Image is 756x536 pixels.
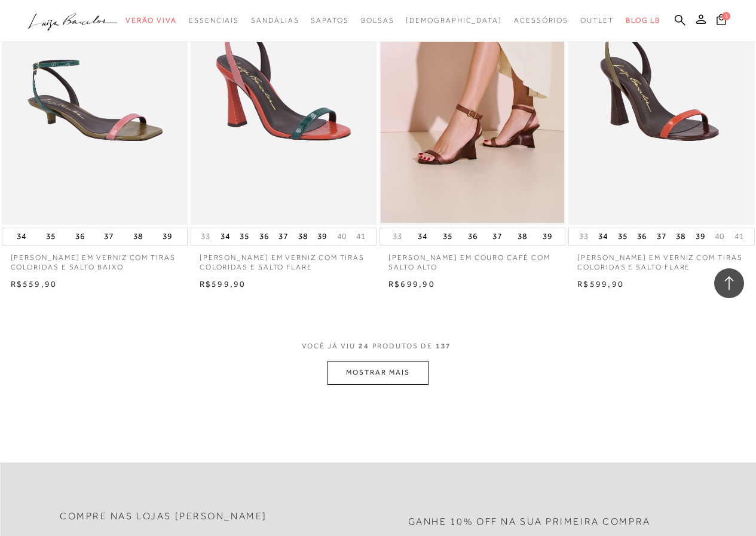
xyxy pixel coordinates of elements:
[42,228,59,245] button: 35
[359,342,369,350] span: 24
[489,228,506,245] button: 37
[126,16,177,24] span: Verão Viva
[436,342,452,350] span: 137
[514,16,568,24] span: Acessórios
[626,16,660,24] span: BLOG LB
[191,246,377,273] a: [PERSON_NAME] EM VERNIZ COM TIRAS COLORIDAS E SALTO FLARE
[130,228,146,245] button: 38
[236,228,253,245] button: 35
[672,228,689,245] button: 38
[388,279,435,289] span: R$699,90
[539,228,556,245] button: 39
[379,246,565,273] a: [PERSON_NAME] EM COURO CAFÉ COM SALTO ALTO
[11,279,57,289] span: R$559,90
[189,10,239,32] a: categoryNavScreenReaderText
[614,228,631,245] button: 35
[302,342,455,350] span: VOCÊ JÁ VIU PRODUTOS DE
[439,228,456,245] button: 35
[595,228,611,245] button: 34
[189,16,239,24] span: Essenciais
[361,16,394,24] span: Bolsas
[200,279,246,289] span: R$599,90
[722,12,730,20] span: 1
[514,228,531,245] button: 38
[126,10,177,32] a: categoryNavScreenReaderText
[328,361,428,384] button: MOSTRAR MAIS
[692,228,709,245] button: 39
[580,10,614,32] a: categoryNavScreenReaderText
[406,16,502,24] span: [DEMOGRAPHIC_DATA]
[311,10,348,32] a: categoryNavScreenReaderText
[633,228,650,245] button: 36
[514,10,568,32] a: categoryNavScreenReaderText
[353,231,369,242] button: 41
[159,228,176,245] button: 39
[406,10,502,32] a: noSubCategoriesText
[361,10,394,32] a: categoryNavScreenReaderText
[311,16,348,24] span: Sapatos
[568,246,754,273] a: [PERSON_NAME] EM VERNIZ COM TIRAS COLORIDAS E SALTO FLARE
[251,16,299,24] span: Sandálias
[60,511,267,522] h2: Compre nas lojas [PERSON_NAME]
[580,16,614,24] span: Outlet
[100,228,117,245] button: 37
[256,228,273,245] button: 36
[13,228,30,245] button: 34
[333,231,350,242] button: 40
[626,10,660,32] a: BLOG LB
[72,228,88,245] button: 36
[275,228,292,245] button: 37
[414,228,431,245] button: 34
[251,10,299,32] a: categoryNavScreenReaderText
[464,228,481,245] button: 36
[295,228,311,245] button: 38
[197,231,214,242] button: 33
[2,246,188,273] a: [PERSON_NAME] EM VERNIZ COM TIRAS COLORIDAS E SALTO BAIXO
[408,516,651,528] h2: Ganhe 10% off na sua primeira compra
[731,231,748,242] button: 41
[711,231,728,242] button: 40
[217,228,234,245] button: 34
[389,231,406,242] button: 33
[577,279,624,289] span: R$599,90
[653,228,670,245] button: 37
[314,228,330,245] button: 39
[576,231,592,242] button: 33
[713,13,730,29] button: 1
